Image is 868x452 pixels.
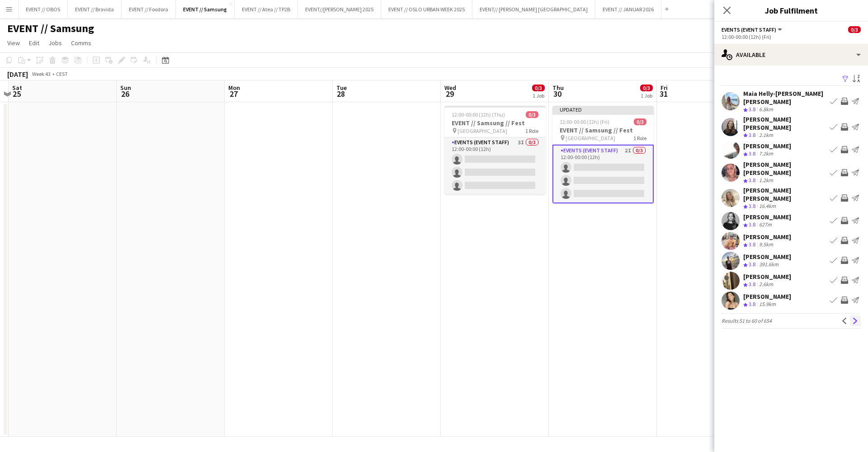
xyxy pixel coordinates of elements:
div: 627m [757,221,774,229]
span: 0/3 [640,85,653,91]
span: 28 [335,89,347,99]
span: 3.8 [749,281,755,287]
h3: Job Fulfilment [714,5,868,16]
button: EVENT// [PERSON_NAME] [GEOGRAPHIC_DATA] [472,0,595,18]
div: [PERSON_NAME] [PERSON_NAME] [743,115,826,132]
button: EVENT // JANUAR 2026 [595,0,661,18]
span: Events (Event Staff) [722,26,776,33]
span: 3.8 [749,221,755,228]
a: View [4,37,24,49]
span: 3.8 [749,301,755,307]
button: EVENT//[PERSON_NAME] 2025 [298,0,381,18]
div: [PERSON_NAME] [743,253,791,261]
app-job-card: 12:00-00:00 (12h) (Thu)0/3EVENT // Samsung // Fest [GEOGRAPHIC_DATA]1 RoleEvents (Event Staff)3I0... [444,106,546,194]
span: 12:00-00:00 (12h) (Thu) [452,111,505,118]
span: Fri [660,84,668,92]
a: Jobs [45,37,66,49]
span: 0/3 [634,118,646,125]
span: 3.8 [749,202,755,209]
span: [GEOGRAPHIC_DATA] [566,135,615,141]
span: 0/3 [532,85,545,91]
div: 2.6km [757,281,775,288]
span: 12:00-00:00 (12h) (Fri) [560,118,609,125]
span: 3.8 [749,132,755,138]
span: 3.8 [749,106,755,113]
span: 25 [11,89,22,99]
h1: EVENT // Samsung [7,22,94,35]
span: 26 [119,89,131,99]
div: CEST [56,71,68,77]
span: 0/3 [848,26,861,33]
button: EVENT // OBOS [19,0,68,18]
div: 2.1km [757,132,775,139]
div: [DATE] [7,70,28,79]
span: Sat [12,84,22,92]
a: Edit [25,37,43,49]
h3: EVENT // Samsung // Fest [444,119,546,127]
span: 0/3 [526,111,538,118]
div: 15.9km [757,301,778,308]
div: 16.4km [757,202,778,210]
span: 3.8 [749,150,755,157]
span: 29 [443,89,456,99]
a: Comms [67,37,95,49]
app-card-role: Events (Event Staff)2I0/312:00-00:00 (12h) [552,145,654,203]
h3: EVENT // Samsung // Fest [552,126,654,134]
span: Sun [120,84,131,92]
span: 3.8 [749,177,755,184]
div: Updated [552,106,654,113]
div: 1 Job [641,92,652,99]
span: 27 [227,89,240,99]
div: [PERSON_NAME] [PERSON_NAME] [743,160,826,177]
span: 1 Role [633,135,646,141]
div: 391.6km [757,261,780,268]
div: 9.5km [757,241,775,249]
span: 1 Role [525,127,538,134]
div: Available [714,44,868,66]
button: EVENT // OSLO URBAN WEEK 2025 [381,0,472,18]
button: EVENT // Bravida [68,0,122,18]
div: Maia Helly-[PERSON_NAME] [PERSON_NAME] [743,89,826,106]
span: Week 43 [30,71,52,77]
div: [PERSON_NAME] [743,233,791,241]
app-card-role: Events (Event Staff)3I0/312:00-00:00 (12h) [444,137,546,194]
button: Events (Event Staff) [722,26,783,33]
div: 12:00-00:00 (12h) (Fri) [722,33,861,40]
button: EVENT // Samsung [176,0,235,18]
div: [PERSON_NAME] [743,273,791,281]
div: 7.2km [757,150,775,158]
div: [PERSON_NAME] [PERSON_NAME] [743,186,826,202]
span: Comms [71,39,91,47]
div: [PERSON_NAME] [743,142,791,150]
div: 1.2km [757,177,775,184]
span: 3.8 [749,241,755,248]
div: 6.8km [757,106,775,113]
span: [GEOGRAPHIC_DATA] [458,127,507,134]
span: Edit [29,39,39,47]
app-job-card: Updated12:00-00:00 (12h) (Fri)0/3EVENT // Samsung // Fest [GEOGRAPHIC_DATA]1 RoleEvents (Event St... [552,106,654,203]
div: [PERSON_NAME] [743,213,791,221]
div: 1 Job [533,92,544,99]
span: 31 [659,89,668,99]
span: Wed [444,84,456,92]
span: Thu [552,84,564,92]
span: 3.8 [749,261,755,268]
button: EVENT // Atea // TP2B [235,0,298,18]
span: Mon [228,84,240,92]
div: [PERSON_NAME] [743,292,791,301]
span: Tue [336,84,347,92]
span: View [7,39,20,47]
button: EVENT // Foodora [122,0,176,18]
span: 30 [551,89,564,99]
span: Results 51 to 60 of 654 [722,317,772,324]
span: Jobs [48,39,62,47]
